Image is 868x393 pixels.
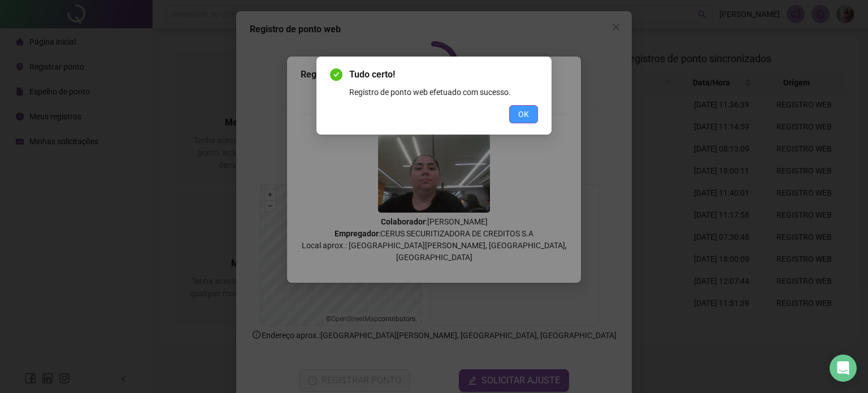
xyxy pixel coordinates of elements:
[509,105,538,123] button: OK
[830,355,857,382] div: Open Intercom Messenger
[349,86,538,98] div: Registro de ponto web efetuado com sucesso.
[518,108,529,120] span: OK
[349,68,538,81] span: Tudo certo!
[330,68,342,81] span: check-circle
